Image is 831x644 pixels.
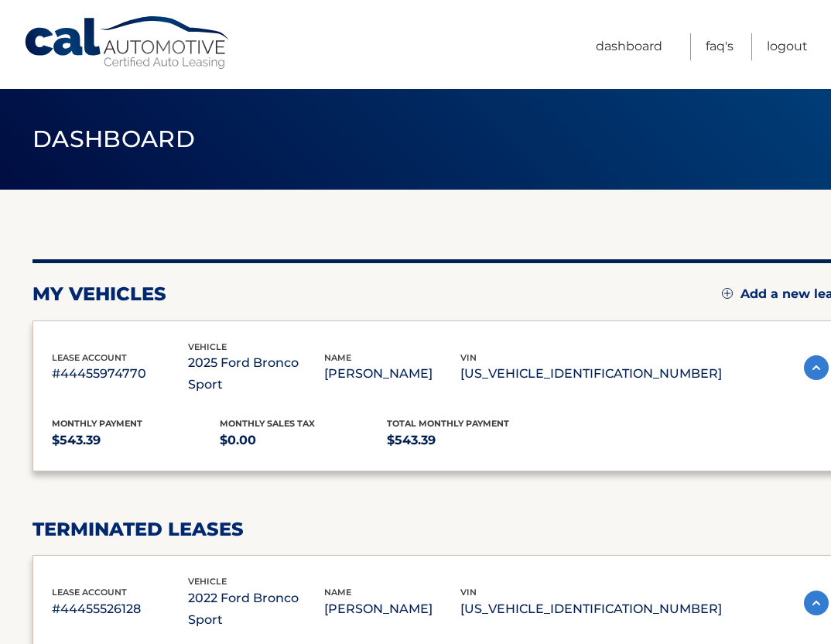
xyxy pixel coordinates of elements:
span: vehicle [188,576,227,587]
p: #44455526128 [52,598,188,620]
a: Logout [767,33,808,60]
p: [PERSON_NAME] [324,363,460,385]
span: Dashboard [32,125,195,153]
span: name [324,587,351,598]
span: Monthly sales Tax [220,418,315,429]
p: $543.39 [52,430,220,451]
img: accordion-active.svg [804,355,829,380]
span: lease account [52,352,127,363]
a: Cal Automotive [23,15,232,70]
p: [US_VEHICLE_IDENTIFICATION_NUMBER] [460,598,722,620]
img: accordion-active.svg [804,591,829,615]
p: #44455974770 [52,363,188,385]
p: [PERSON_NAME] [324,598,460,620]
span: lease account [52,587,127,598]
p: [US_VEHICLE_IDENTIFICATION_NUMBER] [460,363,722,385]
p: 2025 Ford Bronco Sport [188,352,324,396]
span: vehicle [188,341,227,352]
p: $0.00 [220,430,388,451]
span: vin [460,352,477,363]
p: 2022 Ford Bronco Sport [188,587,324,631]
a: FAQ's [706,33,734,60]
img: add.svg [722,288,733,299]
span: vin [460,587,477,598]
h2: my vehicles [32,283,166,306]
span: Monthly Payment [52,418,142,429]
span: name [324,352,351,363]
p: $543.39 [387,430,555,451]
span: Total Monthly Payment [387,418,509,429]
a: Dashboard [596,33,662,60]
